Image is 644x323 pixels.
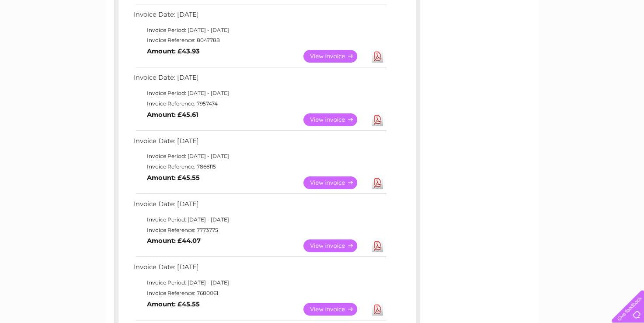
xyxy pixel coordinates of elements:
a: Download [372,176,383,189]
a: View [303,50,368,63]
a: View [303,176,368,189]
b: Amount: £45.55 [147,174,200,182]
img: logo.png [23,23,67,49]
td: Invoice Date: [DATE] [132,9,387,25]
td: Invoice Reference: 7773775 [132,225,387,235]
a: View [303,239,368,252]
b: Amount: £45.61 [147,111,198,119]
a: Download [372,50,383,63]
td: Invoice Date: [DATE] [132,135,387,151]
a: Contact [586,37,607,44]
a: Download [372,239,383,252]
a: Download [372,113,383,126]
td: Invoice Period: [DATE] - [DATE] [132,25,387,35]
td: Invoice Date: [DATE] [132,72,387,88]
td: Invoice Reference: 8047788 [132,35,387,46]
b: Amount: £43.93 [147,47,200,55]
b: Amount: £44.07 [147,237,201,245]
a: Energy [512,37,531,44]
td: Invoice Period: [DATE] - [DATE] [132,214,387,225]
td: Invoice Reference: 7957474 [132,98,387,109]
td: Invoice Date: [DATE] [132,261,387,277]
td: Invoice Reference: 7680061 [132,288,387,298]
a: Water [490,37,507,44]
td: Invoice Date: [DATE] [132,198,387,214]
a: Log out [615,37,636,44]
a: 0333 014 3131 [479,4,540,15]
div: Clear Business is a trading name of Verastar Limited (registered in [GEOGRAPHIC_DATA] No. 3667643... [116,5,529,42]
a: View [303,113,368,126]
td: Invoice Reference: 7866115 [132,161,387,172]
td: Invoice Period: [DATE] - [DATE] [132,151,387,161]
a: Download [372,303,383,316]
a: View [303,303,368,316]
b: Amount: £45.55 [147,300,200,308]
td: Invoice Period: [DATE] - [DATE] [132,88,387,98]
a: Blog [568,37,581,44]
td: Invoice Period: [DATE] - [DATE] [132,277,387,288]
a: Telecoms [536,37,563,44]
